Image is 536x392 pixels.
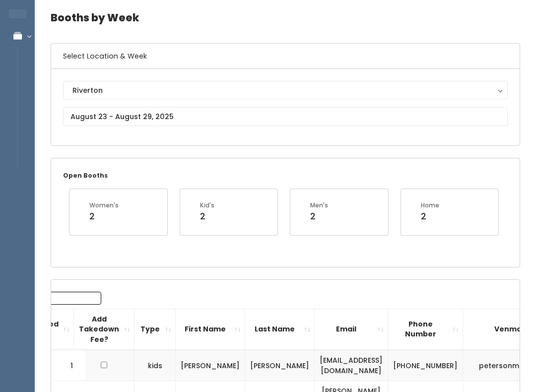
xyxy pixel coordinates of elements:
td: [PERSON_NAME] [245,350,315,381]
td: kids [134,350,176,381]
td: 1 [51,350,86,381]
div: Kid's [200,201,214,210]
th: Phone Number: activate to sort column ascending [388,309,463,350]
div: 2 [310,210,328,223]
th: Last Name: activate to sort column ascending [245,309,315,350]
td: [PHONE_NUMBER] [388,350,463,381]
input: August 23 - August 29, 2025 [63,107,508,126]
div: Home [421,201,439,210]
td: [EMAIL_ADDRESS][DOMAIN_NAME] [315,350,388,381]
small: Open Booths [63,171,108,180]
th: Email: activate to sort column ascending [315,309,388,350]
div: Women's [89,201,119,210]
th: Add Takedown Fee?: activate to sort column ascending [74,309,134,350]
div: Riverton [72,85,498,96]
div: Men's [310,201,328,210]
td: [PERSON_NAME] [176,350,245,381]
div: 2 [421,210,439,223]
h6: Select Location & Week [51,44,520,69]
th: First Name: activate to sort column ascending [176,309,245,350]
th: Type: activate to sort column ascending [134,309,176,350]
button: Riverton [63,81,508,100]
div: 2 [200,210,214,223]
div: 2 [89,210,119,223]
h4: Booths by Week [51,4,520,31]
